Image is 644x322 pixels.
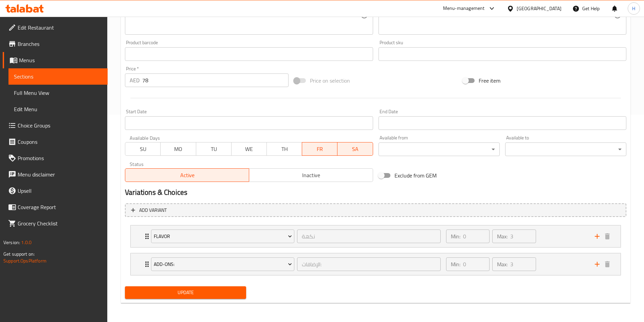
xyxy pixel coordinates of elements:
[3,238,20,247] span: Version:
[151,257,294,271] button: Add-ons:
[3,36,108,52] a: Branches
[125,222,626,250] li: Expand
[130,288,241,297] span: Update
[270,144,299,154] span: TH
[142,73,289,87] input: Please enter price
[394,171,437,180] span: Exclude from GEM
[3,250,35,258] span: Get support on:
[125,187,626,198] h2: Variations & Choices
[505,142,626,156] div: ​
[14,72,102,81] span: Sections
[451,260,460,268] p: Min:
[3,199,108,215] a: Coverage Report
[125,203,626,217] button: Add variant
[139,206,167,215] span: Add variant
[8,85,108,101] a: Full Menu View
[3,19,108,36] a: Edit Restaurant
[160,142,196,156] button: MO
[196,142,232,156] button: TU
[517,5,562,12] div: [GEOGRAPHIC_DATA]
[592,259,602,269] button: add
[479,77,500,85] span: Free item
[249,168,373,182] button: Inactive
[602,259,612,269] button: delete
[14,105,102,113] span: Edit Menu
[379,142,500,156] div: ​
[632,5,635,12] span: H
[443,4,485,13] div: Menu-management
[154,260,292,269] span: Add-ons:
[3,52,108,68] a: Menus
[128,170,246,180] span: Active
[3,256,47,265] a: Support.OpsPlatform
[451,232,460,240] p: Min:
[3,183,108,199] a: Upsell
[131,225,621,247] div: Expand
[125,250,626,278] li: Expand
[18,23,102,32] span: Edit Restaurant
[234,144,264,154] span: WE
[18,187,102,195] span: Upsell
[163,144,193,154] span: MO
[199,144,229,154] span: TU
[3,150,108,166] a: Promotions
[125,47,373,61] input: Please enter product barcode
[302,142,337,156] button: FR
[151,230,294,243] button: Flavor
[305,144,335,154] span: FR
[3,117,108,134] a: Choice Groups
[18,138,102,146] span: Coupons
[130,76,140,84] p: AED
[252,170,370,180] span: Inactive
[21,238,32,247] span: 1.0.0
[154,232,292,241] span: Flavor
[3,134,108,150] a: Coupons
[19,56,102,64] span: Menus
[497,260,508,268] p: Max:
[266,142,302,156] button: TH
[310,77,350,85] span: Price on selection
[125,168,249,182] button: Active
[337,142,373,156] button: SA
[128,144,158,154] span: SU
[14,89,102,97] span: Full Menu View
[18,203,102,211] span: Coverage Report
[3,166,108,183] a: Menu disclaimer
[497,232,508,240] p: Max:
[602,231,612,241] button: delete
[131,253,621,275] div: Expand
[340,144,370,154] span: SA
[3,215,108,232] a: Grocery Checklist
[125,286,246,299] button: Update
[18,170,102,179] span: Menu disclaimer
[18,154,102,162] span: Promotions
[18,121,102,130] span: Choice Groups
[231,142,267,156] button: WE
[8,101,108,117] a: Edit Menu
[18,219,102,227] span: Grocery Checklist
[379,47,626,61] input: Please enter product sku
[125,142,161,156] button: SU
[18,40,102,48] span: Branches
[592,231,602,241] button: add
[8,68,108,85] a: Sections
